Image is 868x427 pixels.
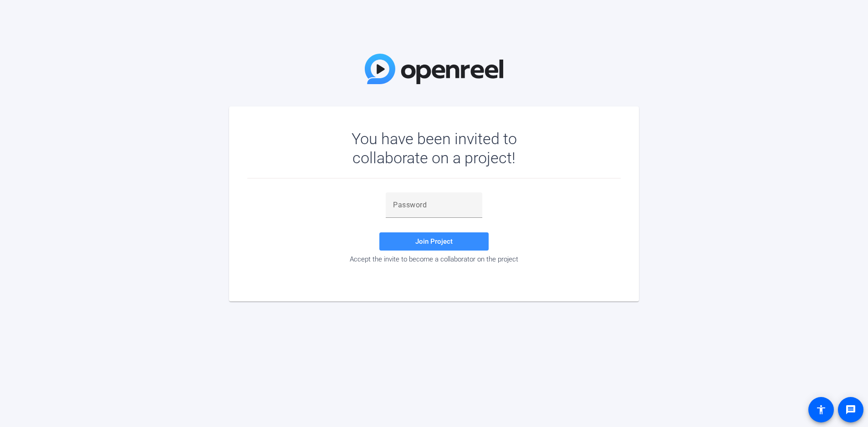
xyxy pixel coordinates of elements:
[247,255,621,263] div: Accept the invite to become a collaborator on the project
[415,237,453,246] span: Join Project
[379,232,489,251] button: Join Project
[325,129,543,167] div: You have been invited to collaborate on a project!
[393,200,475,211] input: Password
[365,54,503,84] img: OpenReel Logo
[816,404,827,415] mat-icon: accessibility
[845,404,856,415] mat-icon: message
